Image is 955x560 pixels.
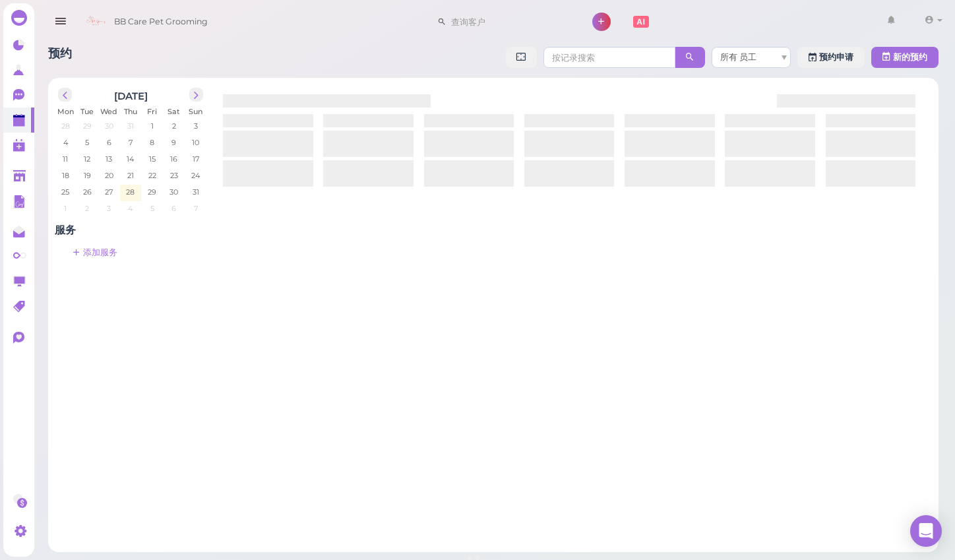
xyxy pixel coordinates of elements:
span: 14 [125,153,135,165]
span: 预约 [48,46,72,60]
span: 新的预约 [893,52,927,62]
span: Wed [100,107,117,116]
span: 3 [193,120,199,132]
span: 7 [193,202,199,214]
h4: 服务 [55,224,206,236]
h2: [DATE] [114,88,148,102]
span: 29 [146,186,158,198]
span: Mon [57,107,74,116]
span: 5 [149,202,156,214]
span: 2 [171,120,177,132]
span: 4 [127,202,134,214]
span: 12 [82,153,92,165]
span: 6 [106,137,113,148]
span: 16 [169,153,179,165]
span: 22 [147,170,158,181]
span: 27 [104,186,114,198]
span: 28 [60,120,71,132]
span: 23 [169,170,179,181]
span: 2 [84,202,90,214]
span: 25 [60,186,71,198]
span: 8 [148,137,156,148]
span: 1 [63,202,68,214]
span: 19 [82,170,92,181]
span: 11 [61,153,69,165]
span: 18 [61,170,71,181]
span: 1 [150,120,155,132]
span: 4 [62,137,69,148]
span: Sun [189,107,202,116]
span: Thu [124,107,137,116]
span: 3 [106,202,112,214]
span: 5 [84,137,90,148]
span: 31 [191,186,200,198]
span: 30 [168,186,179,198]
span: 15 [148,153,157,165]
button: next [189,88,203,102]
span: BB Care Pet Grooming [114,3,208,40]
span: Fri [147,107,157,116]
a: 添加服务 [61,242,129,263]
span: 7 [127,137,134,148]
span: 17 [191,153,200,165]
span: 26 [82,186,93,198]
span: 所有 员工 [720,52,756,62]
span: 10 [191,137,200,148]
span: 24 [190,170,201,181]
input: 按记录搜索 [543,47,675,68]
button: prev [58,88,72,102]
span: 20 [104,170,115,181]
span: 6 [170,202,177,214]
span: 13 [104,153,113,165]
a: 预约申请 [797,47,865,68]
span: 21 [126,170,135,181]
span: 31 [126,120,135,132]
div: Open Intercom Messenger [910,515,942,547]
span: 29 [82,120,93,132]
span: 9 [170,137,177,148]
span: Tue [80,107,94,116]
span: Sat [168,107,180,116]
span: 30 [104,120,115,132]
button: 新的预约 [871,47,939,68]
span: 28 [125,186,136,198]
input: 查询客户 [447,11,574,32]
